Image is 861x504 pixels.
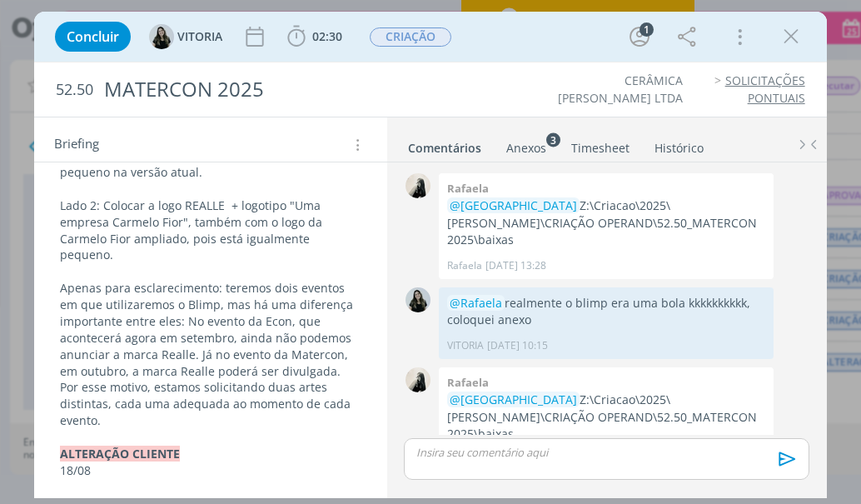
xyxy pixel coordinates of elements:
img: V [406,287,430,312]
a: Timesheet [570,132,630,157]
p: Apenas para esclarecimento: teremos dois eventos em que utilizaremos o Blimp, mas há uma diferenç... [60,280,361,429]
span: @[GEOGRAPHIC_DATA] [450,392,577,407]
p: realmente o blimp era uma bola kkkkkkkkkk, coloquei anexo [447,295,765,329]
button: CRIAÇÃO [369,27,452,47]
button: 02:30 [283,23,346,50]
span: @[GEOGRAPHIC_DATA] [450,197,577,213]
span: Concluir [67,30,119,43]
p: Z:\Criacao\2025\[PERSON_NAME]\CRIAÇÃO OPERAND\52.50_MATERCON 2025\baixas [447,392,765,442]
img: R [406,173,430,198]
p: Rafaela [447,258,482,273]
a: CERÂMICA [PERSON_NAME] LTDA [558,72,683,105]
span: CRIAÇÃO [370,27,451,47]
img: R [406,367,430,392]
p: VITORIA [447,338,484,353]
button: 1 [626,23,653,50]
p: 18/08 [60,462,361,479]
div: dialog [34,12,826,498]
span: 02:30 [312,28,342,44]
div: 1 [640,22,654,37]
button: Concluir [55,22,131,52]
b: Rafaela [447,375,489,390]
div: MATERCON 2025 [97,69,485,110]
span: 52.50 [56,81,93,99]
b: Rafaela [447,181,489,196]
a: SOLICITAÇÕES PONTUAIS [725,72,805,105]
strong: ALTERAÇÃO CLIENTE [60,446,180,462]
a: Histórico [654,132,704,157]
p: Z:\Criacao\2025\[PERSON_NAME]\CRIAÇÃO OPERAND\52.50_MATERCON 2025\baixas [447,197,765,248]
span: [DATE] 10:15 [487,338,548,353]
img: V [149,24,174,49]
a: Comentários [407,132,482,157]
p: Lado 2: Colocar a logo REALLE + logotipo "Uma empresa Carmelo Fior", também com o logo da Carmelo... [60,197,361,264]
span: VITORIA [177,31,222,42]
button: VVITORIA [149,24,222,49]
span: [DATE] 13:28 [485,258,546,273]
span: @Rafaela [450,295,502,311]
sup: 3 [546,132,560,147]
span: Briefing [54,134,99,156]
div: Anexos [506,140,546,157]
